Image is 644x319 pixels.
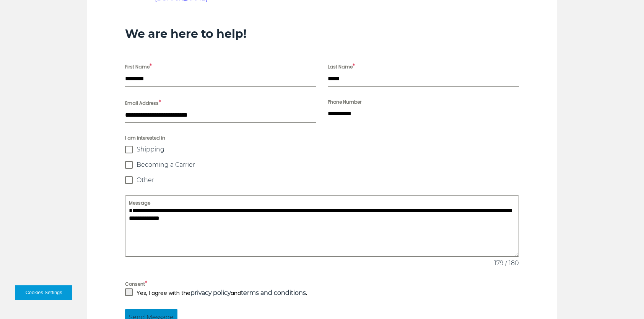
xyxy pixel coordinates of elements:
span: I am interested in [125,134,519,142]
span: Other [137,176,154,184]
a: terms and conditions [241,289,306,296]
label: Shipping [125,146,519,153]
h3: We are here to help! [125,27,519,41]
span: 179 / 180 [488,259,519,268]
label: Becoming a Carrier [125,161,519,169]
a: privacy policy [190,289,231,296]
span: Shipping [137,146,164,153]
button: Cookies Settings [15,285,72,300]
strong: . [241,289,307,297]
label: Consent [125,279,519,288]
label: Other [125,176,519,184]
p: Yes, I agree with the and [137,288,307,298]
span: Becoming a Carrier [137,161,195,169]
